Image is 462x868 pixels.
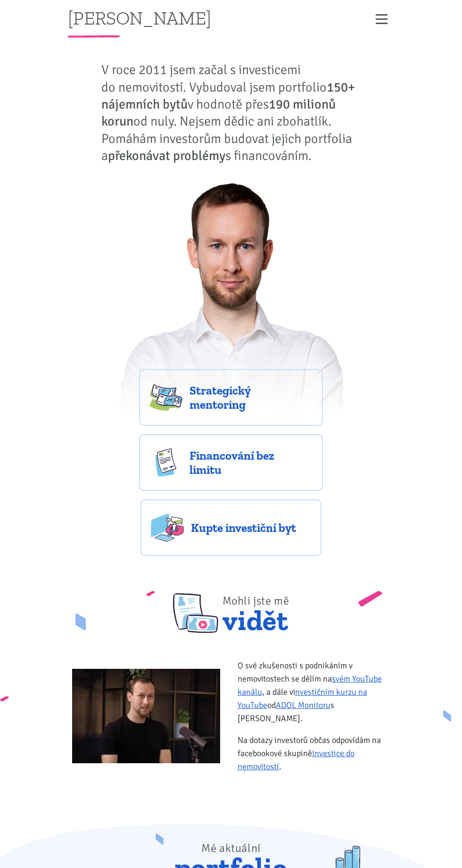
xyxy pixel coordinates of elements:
span: vidět [223,582,289,633]
span: Mohli jste mě [223,594,289,608]
img: finance [149,448,182,477]
a: Kupte investiční byt [140,499,322,556]
p: Na dotazy investorů občas odpovídám na facebookové skupině . [238,733,395,773]
img: strategy [149,383,182,412]
a: investičním kurzu na YouTube [238,687,367,710]
a: ADOL Monitoru [276,700,330,710]
span: Kupte investiční byt [191,521,311,535]
strong: překonávat problémy [108,148,225,164]
a: Strategický mentoring [139,369,323,426]
a: Investice do nemovitostí [238,748,355,772]
a: svém YouTube kanálu [238,674,382,697]
p: V roce 2011 jsem začal s investicemi do nemovitostí. Vybudoval jsem portfolio v hodnotě přes od n... [101,61,361,164]
span: Financování bez limitu [190,448,313,477]
strong: 190 milionů korun [101,96,336,129]
a: Financování bez limitu [139,434,323,491]
button: Zobrazit menu [369,11,395,27]
span: Mé aktuální [201,841,261,855]
a: [PERSON_NAME] [68,8,211,27]
p: O své zkušenosti s podnikáním v nemovitostech se dělím na , a dále v od s [PERSON_NAME]. [238,659,395,725]
span: Strategický mentoring [190,383,313,412]
img: flats [151,514,184,542]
